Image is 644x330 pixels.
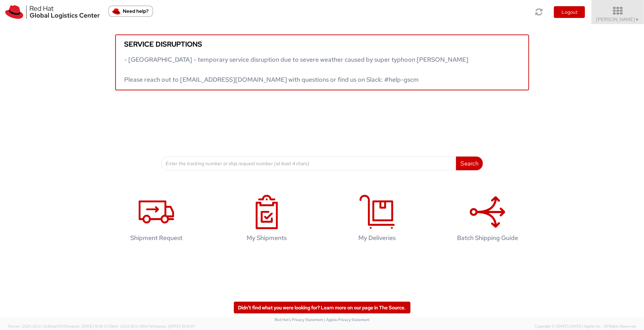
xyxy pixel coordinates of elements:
span: [PERSON_NAME] [596,16,640,22]
h4: My Shipments [222,234,311,241]
span: master, [DATE] 10:01:07 [155,324,195,329]
button: Need help? [108,6,153,17]
span: ▼ [635,17,640,22]
a: Service disruptions - [GEOGRAPHIC_DATA] - temporary service disruption due to severe weather caus... [115,34,529,90]
h5: Service disruptions [125,40,520,48]
span: Server: 2025.20.0-32d5ea39505 [8,324,107,329]
span: master, [DATE] 10:18:31 [68,324,107,329]
span: - [GEOGRAPHIC_DATA] - temporary service disruption due to severe weather caused by super typhoon ... [125,56,469,83]
h4: Shipment Request [112,234,201,241]
a: My Shipments [215,188,319,252]
button: Logout [554,6,585,18]
a: Batch Shipping Guide [436,188,539,252]
a: Red Hat's Privacy Statement [275,317,323,322]
h4: Batch Shipping Guide [443,234,532,241]
a: Shipment Request [105,188,208,252]
span: Copyright © [DATE]-[DATE] Agistix Inc., All Rights Reserved [535,324,636,329]
a: | Agistix Privacy Statement [324,317,369,322]
span: Client: 2025.18.0-fd567a5 [108,324,195,329]
input: Enter the tracking number or ship request number (at least 4 chars) [161,157,457,170]
button: Search [456,157,483,170]
a: Didn't find what you were looking for? Learn more on our page in The Source. [234,302,410,313]
h4: My Deliveries [333,234,422,241]
img: rh-logistics-00dfa346123c4ec078e1.svg [5,5,100,19]
a: My Deliveries [326,188,429,252]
